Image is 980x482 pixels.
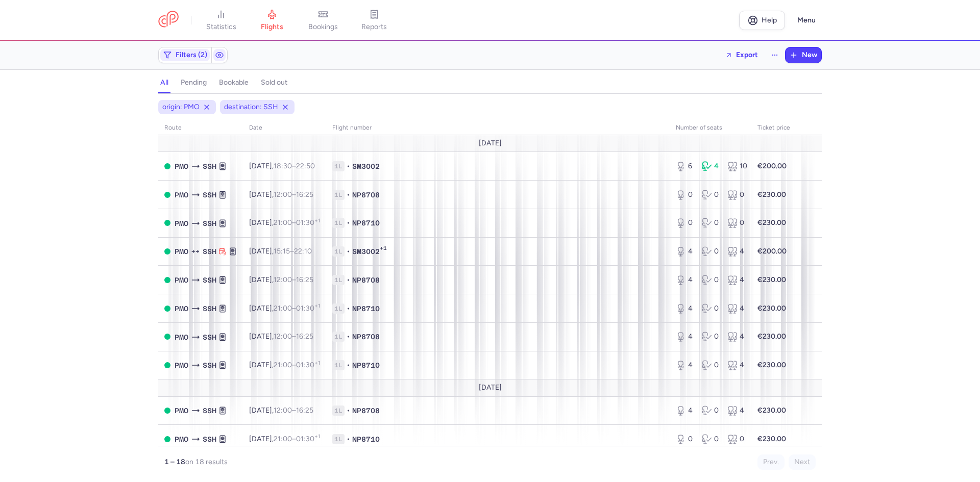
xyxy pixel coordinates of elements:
[203,332,216,343] span: SSH
[702,275,720,285] div: 0
[332,434,345,444] span: 1L
[702,405,720,416] div: 0
[206,22,236,32] span: statistics
[670,120,751,136] th: number of seats
[352,246,380,257] span: SM3002
[296,304,320,313] time: 01:30
[274,162,292,170] time: 18:30
[352,303,380,314] span: NP8710
[203,303,216,314] span: SSH
[719,47,765,63] button: Export
[727,161,745,171] div: 10
[261,22,283,32] span: flights
[762,16,777,24] span: Help
[347,190,350,200] span: •
[702,360,720,370] div: 0
[326,120,670,136] th: Flight number
[249,332,313,341] span: [DATE],
[727,275,745,285] div: 4
[727,218,745,228] div: 0
[347,161,350,171] span: •
[296,162,315,170] time: 22:50
[181,78,207,87] h4: pending
[676,246,694,257] div: 4
[736,51,758,59] span: Export
[296,406,313,415] time: 16:25
[757,406,786,415] strong: €230.00
[802,51,817,59] span: New
[757,435,786,443] strong: €230.00
[249,218,320,227] span: [DATE],
[352,275,380,285] span: NP8708
[361,22,387,32] span: reports
[347,275,350,285] span: •
[727,360,745,370] div: 4
[160,78,168,87] h4: all
[308,22,338,32] span: bookings
[296,275,313,284] time: 16:25
[757,218,786,227] strong: €230.00
[296,361,320,369] time: 01:30
[757,304,786,313] strong: €230.00
[347,303,350,314] span: •
[175,218,188,229] span: PMO
[159,47,211,63] button: Filters (2)
[739,11,785,30] a: Help
[274,247,290,256] time: 15:15
[296,435,320,443] time: 01:30
[676,405,694,416] div: 4
[247,9,298,32] a: flights
[294,247,312,256] time: 22:10
[332,218,345,228] span: 1L
[676,190,694,200] div: 0
[175,405,188,416] span: PMO
[786,47,821,63] button: New
[274,304,320,313] span: –
[249,247,312,256] span: [DATE],
[789,454,816,470] button: Next
[702,434,720,444] div: 0
[314,433,320,440] sup: +1
[274,332,313,341] span: –
[175,189,188,200] span: PMO
[757,454,785,470] button: Prev.
[274,332,292,341] time: 12:00
[727,190,745,200] div: 0
[757,162,787,170] strong: €200.00
[727,246,745,257] div: 4
[296,190,313,199] time: 16:25
[352,434,380,444] span: NP8710
[274,435,320,443] span: –
[203,246,216,257] span: SSH
[791,11,822,30] button: Menu
[274,275,313,284] span: –
[162,102,200,112] span: origin: PMO
[175,332,188,343] span: PMO
[274,218,292,227] time: 21:00
[676,275,694,285] div: 4
[702,218,720,228] div: 0
[249,190,313,199] span: [DATE],
[249,275,313,284] span: [DATE],
[332,332,345,342] span: 1L
[296,218,320,227] time: 01:30
[352,218,380,228] span: NP8710
[175,161,188,172] span: PMO
[274,275,292,284] time: 12:00
[195,9,247,32] a: statistics
[249,361,320,369] span: [DATE],
[676,360,694,370] div: 4
[203,360,216,371] span: SSH
[332,303,345,314] span: 1L
[224,102,278,112] span: destination: SSH
[298,9,349,32] a: bookings
[203,434,216,445] span: SSH
[352,332,380,342] span: NP8708
[727,303,745,314] div: 4
[352,190,380,200] span: NP8708
[175,360,188,371] span: PMO
[727,332,745,342] div: 4
[676,161,694,171] div: 6
[332,405,345,416] span: 1L
[219,78,249,87] h4: bookable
